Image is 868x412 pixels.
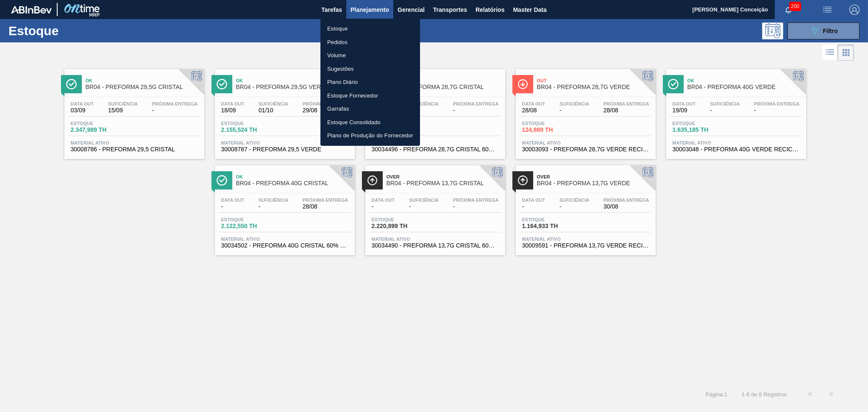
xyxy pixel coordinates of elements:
[320,75,420,89] a: Plano Diário
[320,89,420,103] a: Estoque Fornecedor
[320,129,420,142] a: Plano de Produção do Fornecedor
[320,102,420,116] a: Garrafas
[320,49,420,62] a: Volume
[320,36,420,49] a: Pedidos
[320,116,420,129] a: Estoque Consolidado
[320,22,420,36] a: Estoque
[320,62,420,76] a: Sugestões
